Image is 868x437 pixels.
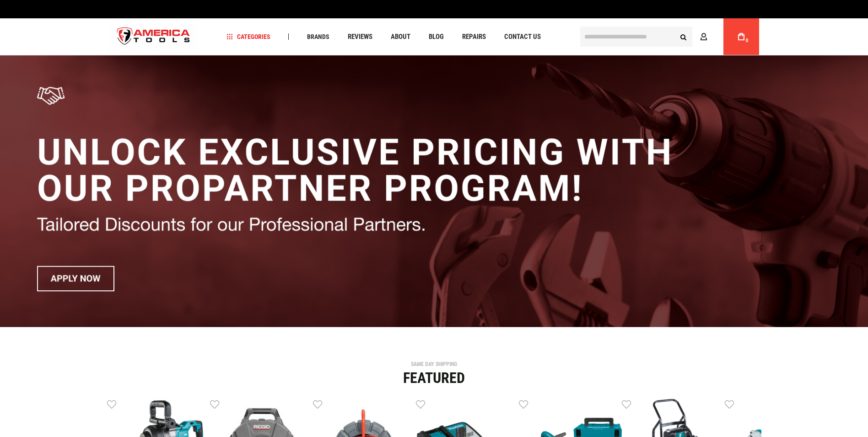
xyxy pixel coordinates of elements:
[429,33,444,40] span: Blog
[348,33,372,40] span: Reviews
[303,31,334,43] a: Brands
[458,31,490,43] a: Repairs
[222,31,275,43] a: Categories
[107,361,761,367] div: SAME DAY SHIPPING
[307,33,329,40] span: Brands
[733,18,750,55] a: 0
[109,20,198,54] img: America Tools
[391,33,410,40] span: About
[746,38,749,43] span: 0
[109,20,198,54] a: store logo
[226,33,270,40] span: Categories
[462,33,486,40] span: Repairs
[500,31,545,43] a: Contact Us
[425,31,448,43] a: Blog
[504,33,541,40] span: Contact Us
[675,28,692,45] button: Search
[344,31,377,43] a: Reviews
[387,31,415,43] a: About
[107,371,761,385] div: Featured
